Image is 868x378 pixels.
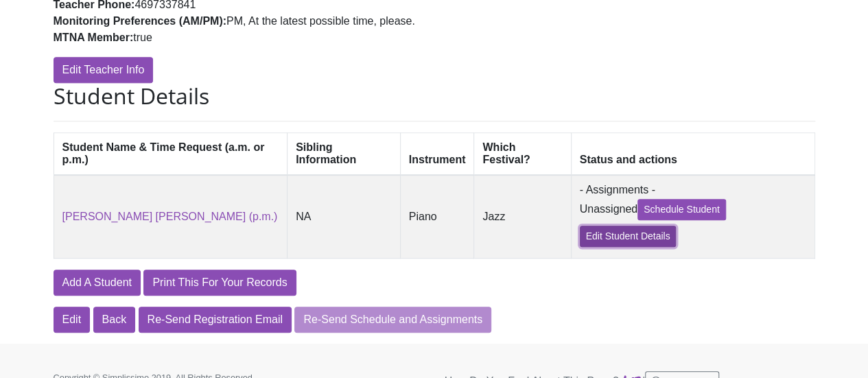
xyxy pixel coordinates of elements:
li: PM, At the latest possible time, please. [54,13,424,29]
td: - Assignments - Unassigned [571,175,814,259]
a: Back [93,307,136,333]
a: Re-Send Registration Email [139,307,292,333]
th: Which Festival? [474,132,571,175]
strong: Monitoring Preferences (AM/PM): [54,15,226,27]
a: Edit Teacher Info [54,57,154,83]
th: Student Name & Time Request (a.m. or p.m.) [54,132,288,175]
li: true [54,29,424,46]
th: Instrument [400,132,474,175]
td: NA [288,175,401,259]
a: Edit [54,307,91,333]
a: Add A Student [54,270,141,296]
a: Print This For Your Records [143,270,296,296]
a: Schedule Student [637,199,726,220]
a: [PERSON_NAME] [PERSON_NAME] (p.m.) [62,211,278,222]
button: Re-Send Schedule and Assignments [294,307,491,333]
th: Status and actions [571,132,814,175]
h2: Student Details [54,83,815,109]
td: Jazz [474,175,571,259]
td: Piano [400,175,474,259]
th: Sibling Information [288,132,401,175]
a: Edit Student Details [580,226,677,247]
strong: MTNA Member: [54,32,134,43]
